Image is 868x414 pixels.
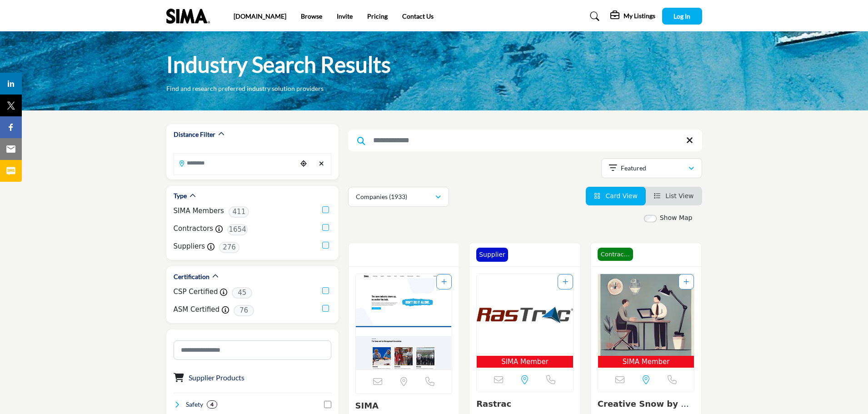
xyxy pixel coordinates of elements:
[355,401,379,410] a: SIMA
[301,12,322,20] a: Browse
[598,274,694,356] img: Creative Snow by Cow Bay Inc.
[234,305,254,316] span: 76
[563,278,568,285] a: Add To List
[683,278,689,285] a: Add To List
[348,187,449,207] button: Companies (1933)
[322,242,329,249] input: Suppliers checkbox
[174,154,297,172] input: Search Location
[624,12,655,20] h5: My Listings
[646,187,702,205] li: List View
[337,12,353,20] a: Invite
[219,242,239,253] span: 276
[598,248,633,261] span: Contractor
[174,340,331,360] input: Search Category
[229,206,249,218] span: 411
[174,304,220,315] label: ASM Certified
[660,213,693,223] label: Show Map
[166,50,391,79] h1: Industry Search Results
[189,372,244,383] button: Supplier Products
[348,130,702,151] input: Search Keyword
[186,400,203,409] h4: Safety: Safety refers to the measures, practices, and protocols implemented to protect individual...
[479,357,571,367] span: SIMA Member
[600,357,693,367] span: SIMA Member
[662,8,702,25] button: Log In
[210,401,214,408] b: 4
[174,206,224,216] label: SIMA Members
[322,305,329,312] input: ASM Certified checkbox
[402,12,434,20] a: Contact Us
[586,187,646,205] li: Card View
[673,12,690,20] span: Log In
[367,12,388,20] a: Pricing
[322,206,329,213] input: SIMA Members checkbox
[232,287,252,299] span: 45
[356,274,452,369] img: SIMA
[441,278,447,285] a: Add To List
[355,401,453,411] h3: SIMA
[234,12,286,20] a: [DOMAIN_NAME]
[601,158,702,178] button: Featured
[610,11,655,22] div: My Listings
[665,192,693,200] span: List View
[356,192,407,201] p: Companies (1933)
[324,401,331,408] input: Select Safety checkbox
[322,287,329,294] input: CSP Certified checkbox
[479,250,505,259] p: Supplier
[322,224,329,231] input: Contractors checkbox
[227,224,248,235] span: 1654
[174,191,187,200] h2: Type
[174,130,215,139] h2: Distance Filter
[356,274,452,369] a: Open Listing in new tab
[654,192,694,200] a: View List
[476,399,511,409] a: Rastrac
[166,84,324,93] p: Find and research preferred industry solution providers
[594,192,638,200] a: View Card
[174,287,218,297] label: CSP Certified
[174,224,214,234] label: Contractors
[315,154,329,174] div: Clear search location
[166,9,215,24] img: Site Logo
[174,241,205,252] label: Suppliers
[581,9,605,24] a: Search
[621,164,646,173] p: Featured
[297,154,310,174] div: Choose your current location
[598,399,695,409] h3: Creative Snow by Cow Bay Inc.
[207,400,217,409] div: 4 Results For Safety
[605,192,637,200] span: Card View
[476,399,574,409] h3: Rastrac
[598,274,694,368] a: Open Listing in new tab
[174,272,210,281] h2: Certification
[477,274,573,356] img: Rastrac
[477,274,573,368] a: Open Listing in new tab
